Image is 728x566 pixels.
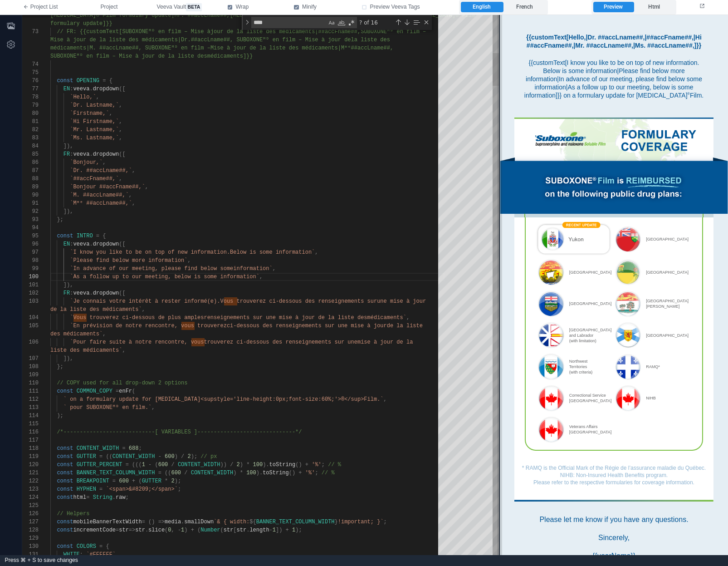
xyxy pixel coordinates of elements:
[73,241,89,247] span: veeva
[112,478,116,484] span: =
[70,135,119,141] span: `Ms. Lastname,`
[99,486,103,492] span: =
[593,2,634,13] label: Preview
[146,380,189,386] div: NIHB
[114,275,142,303] img: Prince Edward Island
[70,110,109,117] span: `Firstname,`
[145,184,148,190] span: ,
[64,396,214,403] span: ` on a formulary update for [MEDICAL_DATA]<sup
[22,444,39,453] div: 118
[253,462,263,468] span: 100
[70,200,132,207] span: `Mᵐᵉ ##accLname##,`
[178,462,220,468] span: CONTENT_WIDTH
[132,478,135,484] span: +
[220,429,302,435] span: -----------------------*/
[157,3,202,11] span: Veeva Vault
[132,167,135,174] span: ,
[73,86,89,92] span: veeva
[184,470,187,476] span: /
[187,257,191,264] span: ,
[22,134,39,142] div: 83
[106,453,112,460] span: ((
[122,445,125,452] span: =
[191,453,197,460] span: );
[96,233,99,239] span: =
[227,323,387,329] span: ci-dessous des renseignements sur une mise à jour
[22,207,39,216] div: 92
[64,355,73,362] span: ]),
[22,354,39,363] div: 107
[269,462,296,468] span: toString
[119,241,125,247] span: ([
[77,78,99,84] span: OPENING
[64,290,70,296] span: FR
[22,167,39,175] div: 87
[22,461,39,469] div: 120
[70,315,204,321] span: `Vous trouverez ci-dessous de plus amples
[22,77,39,85] div: 76
[77,478,109,484] span: BREAKPOINT
[22,453,39,461] div: 119
[22,118,39,126] div: 81
[351,45,394,51] span: ##accLname##,
[22,150,39,158] div: 85
[240,462,243,468] span: )
[93,241,119,247] span: dropdown
[377,298,426,305] span: une mise à jour
[22,183,39,191] div: 89
[109,78,112,84] span: {
[142,478,161,484] span: GUTTER
[73,151,89,157] span: veeva
[50,53,207,59] span: SUBOXONEᴹᴰ en film – Mise à jour de la liste des
[119,135,122,141] span: ,
[151,404,155,411] span: ,
[70,184,145,190] span: `Bonjour ##accFname##,`
[73,290,89,296] span: veeva
[22,281,39,289] div: 101
[93,290,119,296] span: dropdown
[146,349,189,354] div: RAMQ*
[70,266,233,272] span: `In advance of our meeting, please find below some
[22,142,39,150] div: 84
[351,37,390,43] span: la liste des
[220,462,227,468] span: ))
[233,470,236,476] span: )
[423,19,430,26] div: Close (Escape)
[77,233,93,239] span: INTRO
[70,323,227,329] span: `En prévision de notre rencontre, vous trouverez
[22,109,39,118] div: 80
[50,45,210,51] span: médicaments|M. ##accLname##, SUBOXONEᴹᴰ en film –
[22,93,39,101] div: 78
[158,453,161,460] span: -
[22,379,39,387] div: 110
[305,470,315,476] span: '%'
[86,494,89,501] span: =
[57,233,73,239] span: const
[57,470,73,476] span: const
[295,462,302,468] span: ()
[69,409,112,420] div: Veterans Affairs [GEOGRAPHIC_DATA]
[122,347,125,354] span: ,
[114,210,142,239] img: Ontario
[403,19,410,26] div: Next Match (Enter)
[22,314,39,322] div: 104
[146,283,189,294] div: [GEOGRAPHIC_DATA][PERSON_NAME]
[70,176,119,182] span: `##accFname##,`
[233,266,272,272] span: information`
[263,470,289,476] span: toString
[22,420,39,428] div: 115
[263,462,269,468] span: ).
[22,60,39,69] div: 74
[64,86,70,92] span: EN
[22,28,39,36] div: 73
[22,232,39,240] div: 95
[70,159,103,166] span: `Bonjour,`
[93,151,119,157] span: dropdown
[15,103,214,143] img: ᴺSuboxone® buprenorphine and naloxone Soluble Film FORMULARY COVERAGE
[57,462,73,468] span: const
[367,315,406,321] span: médicaments`
[103,159,106,166] span: ,
[188,77,190,81] sup: ®
[103,331,106,337] span: ,
[64,151,70,157] span: FR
